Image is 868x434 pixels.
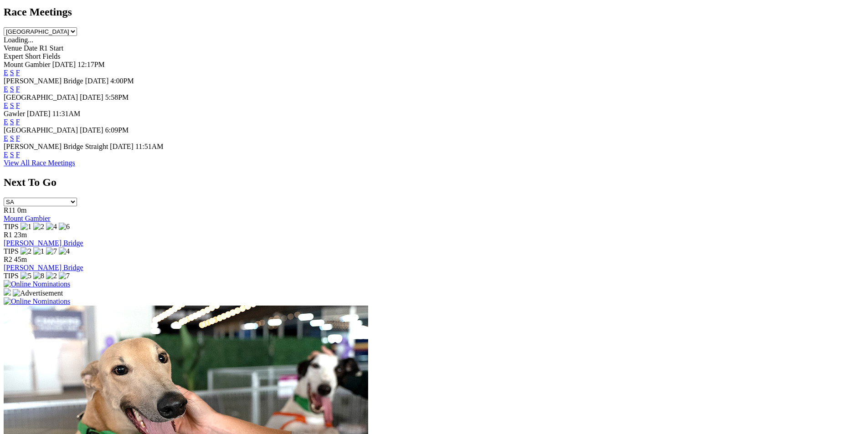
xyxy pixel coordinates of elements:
[4,288,11,296] img: 15187_Greyhounds_GreysPlayCentral_Resize_SA_WebsiteBanner_300x115_2025.jpg
[10,102,14,109] a: S
[21,272,31,280] img: 5
[10,134,14,142] a: S
[16,118,20,126] a: F
[14,231,27,239] span: 23m
[4,69,8,77] a: E
[77,61,105,68] span: 12:17PM
[46,223,57,231] img: 4
[80,93,103,101] span: [DATE]
[17,206,26,214] span: 0m
[4,264,83,271] a: [PERSON_NAME] Bridge
[4,231,12,239] span: R1
[33,223,44,231] img: 2
[10,85,14,93] a: S
[16,69,20,77] a: F
[4,118,8,126] a: E
[39,44,63,52] span: R1 Start
[4,159,75,167] a: View All Race Meetings
[4,85,8,93] a: E
[80,126,103,134] span: [DATE]
[4,44,22,52] span: Venue
[33,272,44,280] img: 8
[59,272,70,280] img: 7
[24,44,37,52] span: Date
[4,214,51,222] a: Mount Gambier
[25,52,41,60] span: Short
[16,102,20,109] a: F
[13,289,63,297] img: Advertisement
[4,93,78,101] span: [GEOGRAPHIC_DATA]
[33,247,44,255] img: 1
[21,247,31,255] img: 2
[4,272,19,280] span: TIPS
[16,85,20,93] a: F
[21,223,31,231] img: 1
[4,6,864,18] h2: Race Meetings
[4,102,8,109] a: E
[4,247,19,255] span: TIPS
[4,36,33,44] span: Loading...
[105,126,129,134] span: 6:09PM
[85,77,109,85] span: [DATE]
[110,143,134,150] span: [DATE]
[4,239,83,247] a: [PERSON_NAME] Bridge
[4,143,108,150] span: [PERSON_NAME] Bridge Straight
[110,77,134,85] span: 4:00PM
[4,126,78,134] span: [GEOGRAPHIC_DATA]
[4,176,864,189] h2: Next To Go
[59,223,70,231] img: 6
[4,280,70,288] img: Online Nominations
[4,61,51,68] span: Mount Gambier
[10,151,14,158] a: S
[59,247,70,255] img: 4
[10,118,14,126] a: S
[14,255,27,263] span: 45m
[27,110,51,117] span: [DATE]
[16,151,20,158] a: F
[52,110,81,117] span: 11:31AM
[42,52,60,60] span: Fields
[46,272,57,280] img: 2
[4,206,15,214] span: R11
[4,151,8,158] a: E
[4,110,25,117] span: Gawler
[105,93,129,101] span: 5:58PM
[4,52,23,60] span: Expert
[46,247,57,255] img: 7
[4,297,70,306] img: Online Nominations
[4,134,8,142] a: E
[135,143,164,150] span: 11:51AM
[52,61,76,68] span: [DATE]
[4,223,19,230] span: TIPS
[4,255,12,263] span: R2
[10,69,14,77] a: S
[16,134,20,142] a: F
[4,77,83,85] span: [PERSON_NAME] Bridge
